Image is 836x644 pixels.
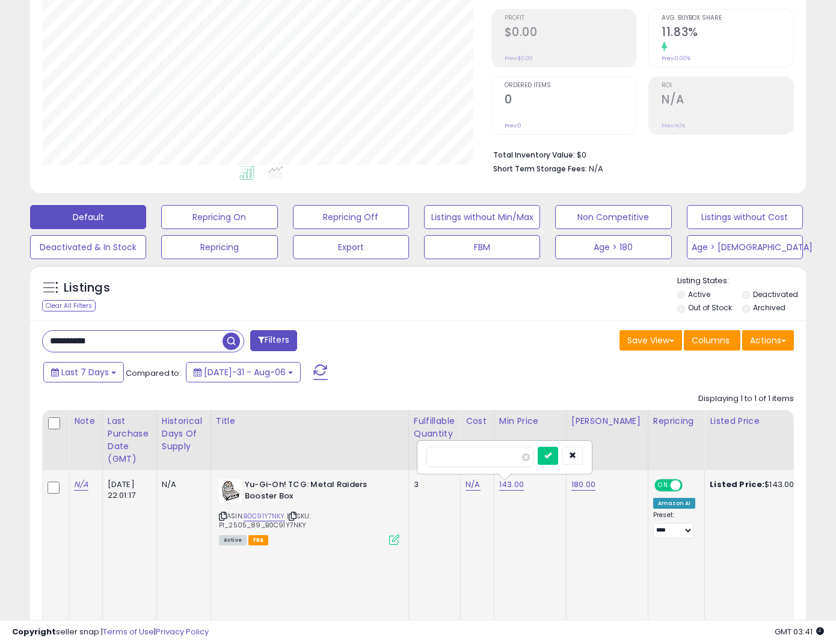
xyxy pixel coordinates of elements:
[108,479,147,501] div: [DATE] 22:01:17
[162,479,201,490] div: N/A
[688,302,732,313] label: Out of Stock
[219,479,399,544] div: ASIN:
[710,479,810,490] div: $143.00
[216,415,404,428] div: Title
[555,205,671,229] button: Non Competitive
[775,626,824,637] span: 2025-08-14 03:41 GMT
[466,415,489,428] div: Cost
[619,330,682,351] button: Save View
[186,362,301,382] button: [DATE]-31 - Aug-06
[687,235,803,259] button: Age > [DEMOGRAPHIC_DATA]
[30,235,146,259] button: Deactivated & In Stock
[248,535,269,545] span: FBA
[662,15,793,22] span: Avg. Buybox Share
[156,626,209,637] a: Privacy Policy
[653,511,695,538] div: Preset:
[61,366,109,378] span: Last 7 Days
[293,205,409,229] button: Repricing Off
[466,479,480,491] a: N/A
[662,93,793,109] h2: N/A
[74,479,88,491] a: N/A
[108,415,152,465] div: Last Purchase Date (GMT)
[499,415,561,428] div: Min Price
[753,302,785,313] label: Archived
[742,330,794,351] button: Actions
[698,393,794,405] div: Displaying 1 to 1 of 1 items
[710,415,814,428] div: Listed Price
[505,82,636,89] span: Ordered Items
[505,15,636,22] span: Profit
[204,366,286,378] span: [DATE]-31 - Aug-06
[43,362,124,382] button: Last 7 Days
[245,479,391,504] b: Yu-Gi-Oh! TCG: Metal Raiders Booster Box
[571,479,595,491] a: 180.00
[161,235,277,259] button: Repricing
[589,163,603,174] span: N/A
[42,300,96,311] div: Clear All Filters
[499,479,524,491] a: 143.00
[493,147,785,161] li: $0
[677,275,806,287] p: Listing States:
[219,535,247,545] span: All listings currently available for purchase on Amazon
[493,150,575,160] b: Total Inventory Value:
[414,415,455,440] div: Fulfillable Quantity
[74,415,97,428] div: Note
[692,334,730,346] span: Columns
[687,205,803,229] button: Listings without Cost
[244,511,285,521] a: B0C91Y7NKY
[688,289,710,299] label: Active
[571,415,643,428] div: [PERSON_NAME]
[126,367,181,379] span: Compared to:
[662,55,690,62] small: Prev: 0.00%
[710,479,764,490] b: Listed Price:
[12,626,56,637] strong: Copyright
[662,122,685,129] small: Prev: N/A
[684,330,740,351] button: Columns
[493,164,587,174] b: Short Term Storage Fees:
[653,415,699,428] div: Repricing
[555,235,671,259] button: Age > 180
[662,25,793,41] h2: 11.83%
[162,415,206,453] div: Historical Days Of Supply
[12,627,209,638] div: seller snap | |
[219,479,242,503] img: 51gWRcoh2FL._SL40_.jpg
[653,498,695,509] div: Amazon AI
[424,235,540,259] button: FBM
[505,93,636,109] h2: 0
[293,235,409,259] button: Export
[662,82,793,89] span: ROI
[250,330,297,351] button: Filters
[103,626,154,637] a: Terms of Use
[681,480,700,491] span: OFF
[656,480,671,491] span: ON
[161,205,277,229] button: Repricing On
[505,55,533,62] small: Prev: $0.00
[219,511,311,529] span: | SKU: PI_2505_89_B0C91Y7NKY
[30,205,146,229] button: Default
[753,289,798,299] label: Deactivated
[505,122,521,129] small: Prev: 0
[505,25,636,41] h2: $0.00
[424,205,540,229] button: Listings without Min/Max
[64,280,110,296] h5: Listings
[414,479,451,490] div: 3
